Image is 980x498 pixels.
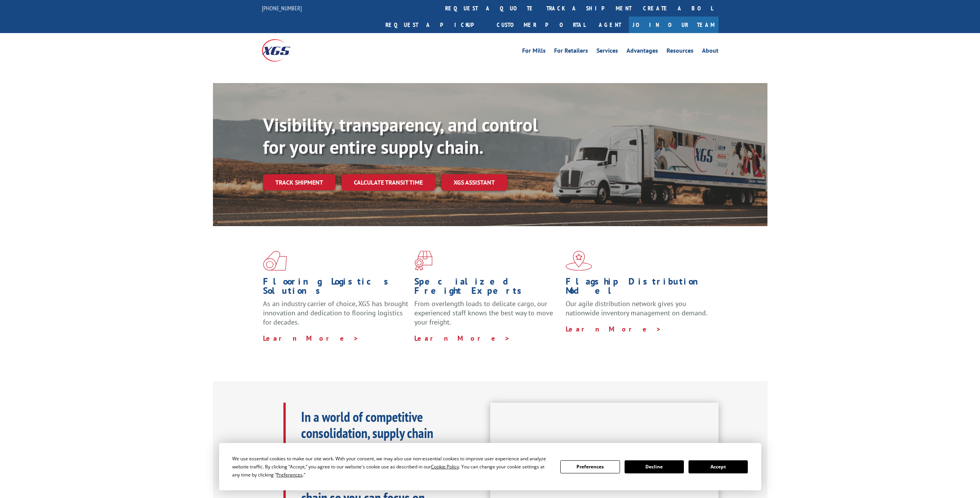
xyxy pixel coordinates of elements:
[342,174,435,191] a: Calculate transit time
[591,17,629,33] a: Agent
[629,17,719,33] a: Join Our Team
[219,443,761,490] div: Cookie Consent Prompt
[627,48,658,56] a: Advantages
[522,48,546,56] a: For Mills
[232,455,551,479] div: We use essential cookies to make our site work. With your consent, we may also use non-essential ...
[263,174,335,190] a: Track shipment
[263,334,359,343] a: Learn More >
[380,17,491,33] a: Request a pickup
[263,277,409,299] h1: Flooring Logistics Solutions
[554,48,588,56] a: For Retailers
[262,4,302,12] a: [PHONE_NUMBER]
[431,463,459,470] span: Cookie Policy
[414,251,432,271] img: xgs-icon-focused-on-flooring-red
[263,113,538,159] b: Visibility, transparency, and control for your entire supply chain.
[441,174,507,191] a: XGS ASSISTANT
[596,48,618,56] a: Services
[667,48,694,56] a: Resources
[689,460,748,473] button: Accept
[491,17,591,33] a: Customer Portal
[263,251,287,271] img: xgs-icon-total-supply-chain-intelligence-red
[625,460,684,473] button: Decline
[414,299,560,333] p: From overlength loads to delicate cargo, our experienced staff knows the best way to move your fr...
[566,299,707,317] span: Our agile distribution network gives you nationwide inventory management on demand.
[566,251,592,271] img: xgs-icon-flagship-distribution-model-red
[702,48,719,56] a: About
[566,325,662,333] a: Learn More >
[560,460,620,473] button: Preferences
[263,299,408,326] span: As an industry carrier of choice, XGS has brought innovation and dedication to flooring logistics...
[276,471,303,478] span: Preferences
[566,277,711,299] h1: Flagship Distribution Model
[414,277,560,299] h1: Specialized Freight Experts
[414,334,510,343] a: Learn More >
